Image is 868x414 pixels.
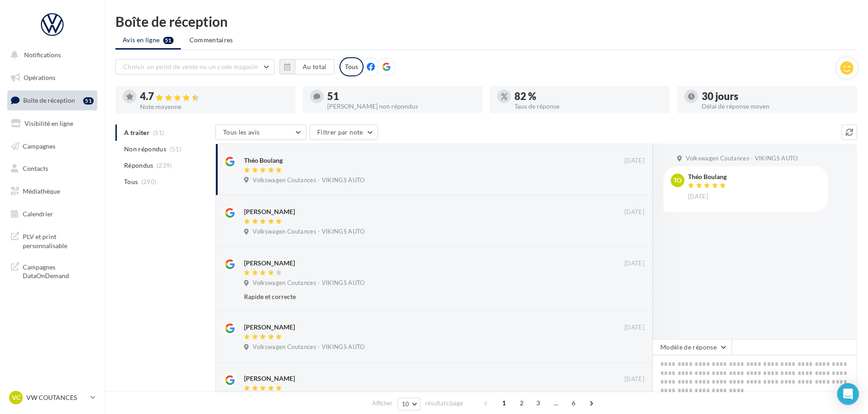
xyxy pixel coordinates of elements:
a: Campagnes DataOnDemand [5,257,99,284]
a: Contacts [5,159,99,178]
div: Théo Boulang [244,156,283,165]
span: Contacts [23,165,48,172]
span: [DATE] [688,193,708,201]
div: Taux de réponse [514,103,663,110]
button: Au total [279,59,334,75]
p: VW COUTANCES [26,393,87,402]
span: Campagnes [23,142,55,150]
div: [PERSON_NAME] [244,323,295,332]
span: Non répondus [124,145,166,154]
span: résultats/page [425,399,463,408]
span: PLV et print personnalisable [23,230,94,250]
a: Visibilité en ligne [5,114,99,133]
div: [PERSON_NAME] non répondus [327,103,475,110]
span: (51) [170,145,181,153]
button: Modèle de réponse [653,339,732,355]
span: Volkswagen Coutances - VIKINGS AUTO [253,343,364,351]
div: Rapide et correcte [244,292,585,301]
span: 3 [531,396,545,410]
div: 82 % [514,91,663,101]
div: Note moyenne [140,104,288,110]
div: [PERSON_NAME] [244,374,295,383]
div: [PERSON_NAME] [244,207,295,216]
span: [DATE] [624,375,644,384]
div: 4.7 [140,91,288,102]
a: Campagnes [5,137,99,156]
span: To [673,176,682,185]
span: Médiathèque [23,187,60,195]
a: VC VW COUTANCES [7,389,97,406]
button: Tous les avis [215,125,306,140]
span: 6 [566,396,581,410]
a: Opérations [5,68,99,87]
span: Volkswagen Coutances - VIKINGS AUTO [253,228,364,236]
span: Calendrier [23,210,53,218]
span: [DATE] [624,259,644,268]
button: Notifications [5,45,95,65]
span: [DATE] [624,208,644,216]
div: Tous [339,57,364,76]
span: 1 [497,396,511,410]
span: Volkswagen Coutances - VIKINGS AUTO [253,279,364,287]
a: Boîte de réception51 [5,90,99,110]
a: Médiathèque [5,182,99,201]
span: Tous [124,177,138,186]
span: 2 [514,396,529,410]
span: Notifications [24,51,61,59]
span: Tous les avis [223,128,260,136]
div: Théo Boulang [688,174,728,180]
span: Campagnes DataOnDemand [23,261,94,280]
span: Commentaires [190,35,233,45]
span: Opérations [24,74,55,81]
div: Délai de réponse moyen [702,103,850,110]
button: Choisir un point de vente ou un code magasin [115,59,274,75]
span: Choisir un point de vente ou un code magasin [123,63,258,70]
span: Volkswagen Coutances - VIKINGS AUTO [686,155,798,163]
button: Filtrer par note [309,125,378,140]
div: Boîte de réception [115,15,857,28]
span: (239) [157,162,172,169]
div: 51 [83,97,94,105]
div: 30 jours [702,91,850,101]
span: Répondus [124,161,154,170]
div: Open Intercom Messenger [837,383,859,405]
span: [DATE] [624,324,644,332]
span: 10 [402,400,409,408]
span: ... [549,396,563,410]
span: Boîte de réception [23,96,75,104]
span: [DATE] [624,157,644,165]
span: Volkswagen Coutances - VIKINGS AUTO [253,176,364,185]
div: [PERSON_NAME] [244,259,295,268]
button: 10 [398,398,421,410]
span: Visibilité en ligne [25,120,73,127]
span: (290) [141,178,157,185]
a: Calendrier [5,205,99,224]
div: 51 [327,91,475,101]
button: Au total [295,59,334,75]
span: VC [12,393,20,402]
a: PLV et print personnalisable [5,227,99,254]
span: Afficher [372,399,393,408]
